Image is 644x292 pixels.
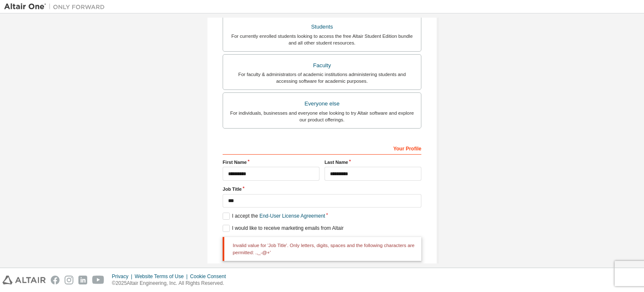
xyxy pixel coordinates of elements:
img: altair_logo.svg [3,276,46,284]
div: Privacy [112,273,135,280]
label: I would like to receive marketing emails from Altair [223,225,343,232]
img: facebook.svg [51,276,60,284]
div: Invalid value for 'Job Title'. Only letters, digits, spaces and the following characters are perm... [223,237,421,261]
div: Faculty [228,60,416,71]
div: Everyone else [228,98,416,110]
div: Students [228,21,416,33]
img: linkedin.svg [78,276,87,284]
div: For currently enrolled students looking to access the free Altair Student Edition bundle and all ... [228,33,416,46]
div: Your Profile [223,141,421,155]
label: I accept the [223,213,325,220]
div: Cookie Consent [190,273,231,280]
img: Altair One [4,3,109,11]
img: youtube.svg [92,276,104,284]
div: Website Terms of Use [135,273,190,280]
img: instagram.svg [65,276,73,284]
p: © 2025 Altair Engineering, Inc. All Rights Reserved. [112,280,231,287]
label: First Name [223,159,319,166]
div: For individuals, businesses and everyone else looking to try Altair software and explore our prod... [228,110,416,123]
div: For faculty & administrators of academic institutions administering students and accessing softwa... [228,71,416,84]
label: Job Title [223,186,421,192]
label: Last Name [325,159,421,166]
a: End-User License Agreement [260,213,325,219]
